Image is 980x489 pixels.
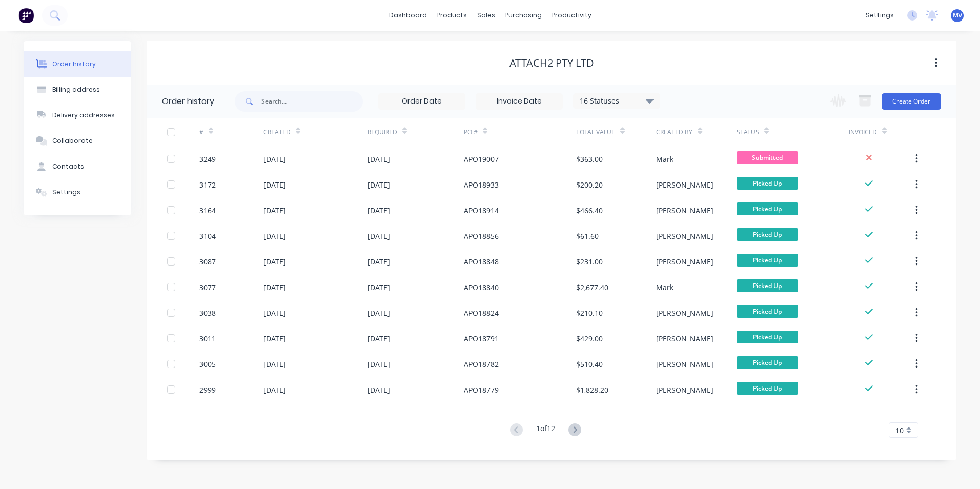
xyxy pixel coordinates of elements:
[367,179,390,190] div: [DATE]
[263,231,286,241] div: [DATE]
[263,308,286,318] div: [DATE]
[24,51,131,77] button: Order history
[536,423,555,438] div: 1 of 12
[367,205,390,216] div: [DATE]
[52,111,115,120] div: Delivery addresses
[576,128,615,137] div: Total Value
[576,154,603,165] div: $363.00
[737,254,798,267] span: Picked Up
[384,8,432,23] a: dashboard
[953,11,962,20] span: MV
[656,256,713,267] div: [PERSON_NAME]
[367,308,390,318] div: [DATE]
[737,151,798,164] span: Submitted
[464,256,499,267] div: APO18848
[263,118,367,146] div: Created
[263,333,286,344] div: [DATE]
[656,282,673,293] div: Mark
[509,57,594,69] div: Attach2 Pty Ltd
[52,85,100,94] div: Billing address
[737,228,798,241] span: Picked Up
[261,91,363,112] input: Search...
[367,128,397,137] div: Required
[464,308,499,318] div: APO18824
[576,256,603,267] div: $231.00
[24,77,131,103] button: Billing address
[576,308,603,318] div: $210.10
[576,384,608,395] div: $1,828.20
[849,128,877,137] div: Invoiced
[367,333,390,344] div: [DATE]
[737,177,798,190] span: Picked Up
[656,154,673,165] div: Mark
[263,128,291,137] div: Created
[199,128,203,137] div: #
[367,359,390,370] div: [DATE]
[656,231,713,241] div: [PERSON_NAME]
[379,94,465,109] input: Order Date
[737,279,798,292] span: Picked Up
[464,128,478,137] div: PO #
[52,188,80,197] div: Settings
[464,282,499,293] div: APO18840
[861,8,899,23] div: settings
[199,205,216,216] div: 3164
[656,308,713,318] div: [PERSON_NAME]
[737,356,798,369] span: Picked Up
[464,384,499,395] div: APO18779
[199,384,216,395] div: 2999
[263,205,286,216] div: [DATE]
[199,333,216,344] div: 3011
[500,8,547,23] div: purchasing
[367,282,390,293] div: [DATE]
[464,179,499,190] div: APO18933
[199,308,216,318] div: 3038
[263,179,286,190] div: [DATE]
[367,231,390,241] div: [DATE]
[576,282,608,293] div: $2,677.40
[656,179,713,190] div: [PERSON_NAME]
[24,128,131,154] button: Collaborate
[24,103,131,128] button: Delivery addresses
[464,205,499,216] div: APO18914
[849,118,913,146] div: Invoiced
[432,8,472,23] div: products
[52,136,93,146] div: Collaborate
[52,162,84,171] div: Contacts
[24,179,131,205] button: Settings
[547,8,597,23] div: productivity
[737,382,798,395] span: Picked Up
[737,118,849,146] div: Status
[656,205,713,216] div: [PERSON_NAME]
[464,118,576,146] div: PO #
[576,231,599,241] div: $61.60
[656,128,692,137] div: Created By
[52,59,96,69] div: Order history
[24,154,131,179] button: Contacts
[199,231,216,241] div: 3104
[263,256,286,267] div: [DATE]
[576,333,603,344] div: $429.00
[656,359,713,370] div: [PERSON_NAME]
[472,8,500,23] div: sales
[576,118,656,146] div: Total Value
[367,256,390,267] div: [DATE]
[576,179,603,190] div: $200.20
[737,305,798,318] span: Picked Up
[18,8,34,23] img: Factory
[576,359,603,370] div: $510.40
[263,384,286,395] div: [DATE]
[576,205,603,216] div: $466.40
[895,425,904,436] span: 10
[737,202,798,215] span: Picked Up
[162,95,214,108] div: Order history
[263,359,286,370] div: [DATE]
[367,118,464,146] div: Required
[656,333,713,344] div: [PERSON_NAME]
[199,256,216,267] div: 3087
[737,331,798,343] span: Picked Up
[464,231,499,241] div: APO18856
[199,154,216,165] div: 3249
[464,359,499,370] div: APO18782
[737,128,759,137] div: Status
